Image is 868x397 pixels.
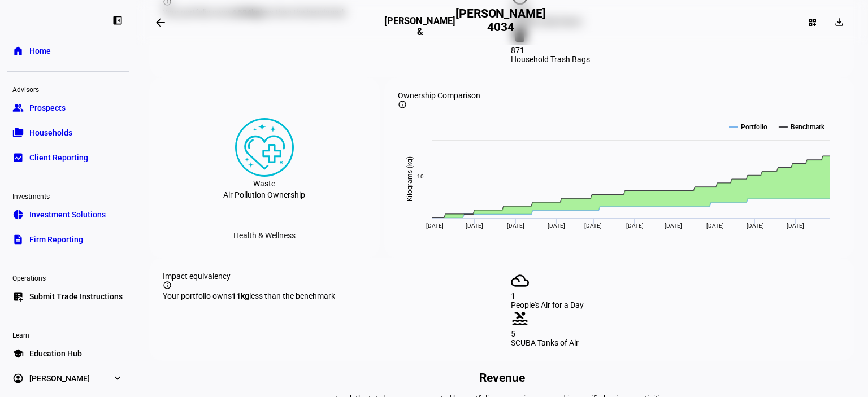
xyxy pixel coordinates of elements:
[12,348,24,359] eth-mat-symbol: school
[29,127,72,138] span: Households
[7,97,129,119] a: groupProspects
[29,234,83,245] span: Firm Reporting
[384,16,455,37] h3: [PERSON_NAME] &
[747,223,764,229] span: [DATE]
[7,81,129,97] div: Advisors
[584,223,602,229] span: [DATE]
[511,272,529,290] mat-icon: filter_drama
[7,228,129,251] a: descriptionFirm Reporting
[511,291,841,300] div: 1
[29,102,66,114] span: Prospects
[7,326,129,342] div: Learn
[808,18,817,27] mat-icon: dashboard_customize
[241,291,249,300] span: kg
[398,100,407,109] mat-icon: info_outline
[791,123,825,131] text: Benchmark
[29,373,90,384] span: [PERSON_NAME]
[548,223,565,229] span: [DATE]
[706,223,724,229] span: [DATE]
[12,373,24,384] eth-mat-symbol: account_circle
[29,45,51,56] span: Home
[7,269,129,285] div: Operations
[398,91,841,100] div: Ownership Comparison
[12,291,24,302] eth-mat-symbol: list_alt_add
[511,55,841,64] div: Household Trash Bags
[741,123,767,131] text: Portfolio
[455,7,546,38] h2: [PERSON_NAME] 4034
[7,40,129,62] a: homeHome
[29,291,123,302] span: Submit Trade Instructions
[834,16,845,28] mat-icon: download
[223,190,305,199] div: Air Pollution Ownership
[12,127,24,138] eth-mat-symbol: folder_copy
[29,348,82,359] span: Education Hub
[12,152,24,163] eth-mat-symbol: bid_landscape
[511,329,841,338] div: 5
[149,371,854,385] h2: Revenue
[154,16,167,29] mat-icon: arrow_backwards
[163,272,231,281] span: Impact equivalency
[29,152,88,163] span: Client Reporting
[163,281,172,290] mat-icon: info_outline
[665,223,682,229] span: [DATE]
[163,291,493,300] div: Your portfolio owns less than the benchmark
[235,118,294,177] img: healthWellness.colored.svg
[507,223,524,229] span: [DATE]
[511,46,841,55] div: 871
[224,226,305,245] div: Health & Wellness
[406,157,414,202] text: Kilograms (kg)
[112,15,123,26] eth-mat-symbol: left_panel_close
[12,209,24,220] eth-mat-symbol: pie_chart
[7,146,129,169] a: bid_landscapeClient Reporting
[253,177,275,190] div: Waste
[511,300,841,309] div: People's Air for a Day
[29,209,106,220] span: Investment Solutions
[12,102,24,114] eth-mat-symbol: group
[12,234,24,245] eth-mat-symbol: description
[511,309,529,328] mat-icon: pool
[426,223,444,229] span: [DATE]
[466,223,483,229] span: [DATE]
[626,223,644,229] span: [DATE]
[417,173,424,180] text: 10
[7,121,129,144] a: folder_copyHouseholds
[12,45,24,56] eth-mat-symbol: home
[232,291,249,300] strong: 11
[787,223,804,229] span: [DATE]
[7,203,129,226] a: pie_chartInvestment Solutions
[511,338,841,347] div: SCUBA Tanks of Air
[7,187,129,203] div: Investments
[112,373,123,384] eth-mat-symbol: expand_more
